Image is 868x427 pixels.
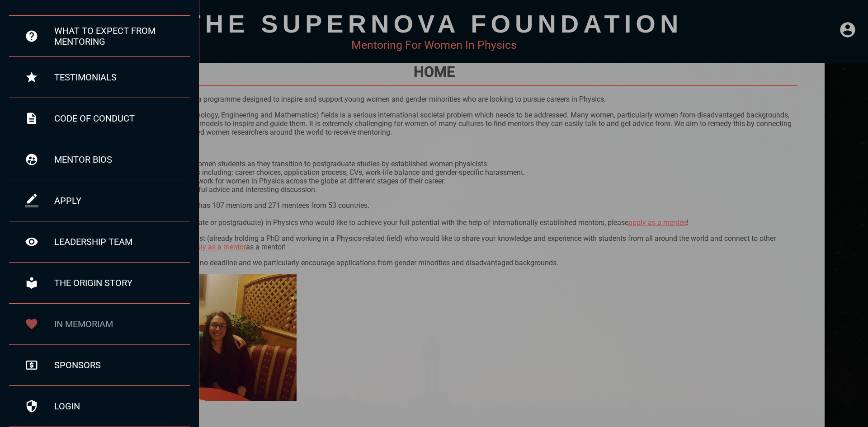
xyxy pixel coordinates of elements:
[54,236,190,247] div: leadership team
[54,72,190,83] div: testimonials
[54,25,190,47] div: what to expect from mentoring
[54,113,190,124] div: code of conduct
[54,401,190,412] div: login
[54,277,190,288] div: the origin story
[54,319,190,329] div: in memoriam
[54,154,190,165] div: mentor bios
[54,360,190,371] div: sponsors
[54,195,190,206] div: apply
